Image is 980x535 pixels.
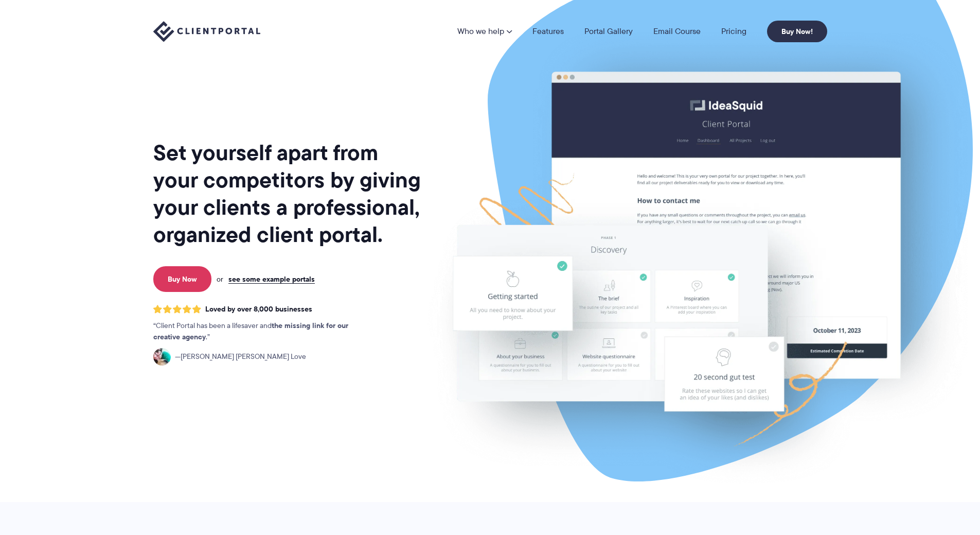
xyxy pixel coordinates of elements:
a: Buy Now [153,266,211,292]
a: Portal Gallery [584,27,633,36]
h1: Set yourself apart from your competitors by giving your clients a professional, organized client ... [153,139,423,248]
a: Pricing [721,27,746,36]
a: see some example portals [228,274,315,284]
a: Email Course [653,27,701,36]
span: [PERSON_NAME] [PERSON_NAME] Love [175,351,306,363]
a: Buy Now! [767,21,827,42]
a: Who we help [457,27,512,36]
p: Client Portal has been a lifesaver and . [153,320,369,343]
a: Features [532,27,564,36]
span: or [217,274,223,284]
span: Loved by over 8,000 businesses [205,305,312,314]
strong: the missing link for our creative agency [153,320,348,342]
